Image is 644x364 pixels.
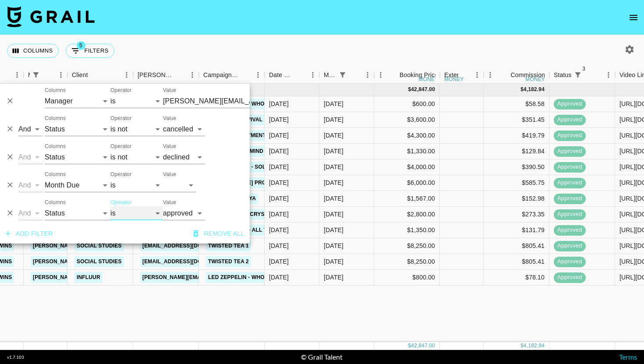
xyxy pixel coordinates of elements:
label: Value [163,115,176,122]
div: Campaign (Type) [203,67,239,84]
div: Month Due [324,67,336,84]
a: Terms [619,353,637,361]
div: 4,182.94 [524,86,545,93]
a: Led Zeppelin - Whole Lotta Love [206,99,308,110]
span: approved [554,116,586,124]
div: Sep '25 [324,147,343,155]
label: Value [163,171,176,178]
a: Social Studies [74,256,124,267]
div: Sep '25 [324,194,343,203]
select: Logic operator [18,150,42,164]
div: 15/09/2025 [269,273,289,282]
a: [EMAIL_ADDRESS][DOMAIN_NAME] [140,256,238,267]
div: 1 active filter [336,69,349,81]
button: Delete [4,206,17,219]
div: Sep '25 [324,178,343,187]
div: money [525,77,545,82]
div: Month Due [319,67,374,84]
span: approved [554,226,586,234]
div: $273.35 [484,207,549,223]
div: $8,250.00 [374,238,440,254]
div: $2,800.00 [374,207,440,223]
img: Grail Talent [7,6,95,27]
div: Sep '25 [324,241,343,250]
button: Menu [186,68,199,81]
div: [PERSON_NAME] [138,67,173,84]
span: approved [554,210,586,219]
a: [PERSON_NAME][EMAIL_ADDRESS][DOMAIN_NAME] [31,240,173,251]
button: Menu [120,68,133,81]
div: $ [408,342,411,350]
a: Influur [74,272,103,283]
button: Delete [4,122,17,135]
div: $6,000.00 [374,175,440,191]
label: Operator [110,115,131,122]
a: twisted tea 1 [206,240,251,251]
button: Remove all [190,226,248,242]
a: Social Studies [74,240,124,251]
div: $600.00 [374,96,440,112]
button: Sort [88,69,100,81]
div: money [444,77,464,82]
div: $8,250.00 [374,254,440,270]
div: 13/08/2025 [269,257,289,266]
div: Date Created [269,67,294,84]
button: Menu [484,68,497,81]
div: $152.98 [484,191,549,207]
button: Menu [54,68,67,81]
label: Value [163,143,176,150]
div: Date Created [265,67,319,84]
label: Operator [110,143,131,150]
button: Sort [584,69,596,81]
a: [PERSON_NAME][EMAIL_ADDRESS][PERSON_NAME][DOMAIN_NAME] [140,272,328,283]
div: $805.41 [484,254,549,270]
span: approved [554,100,586,108]
span: 3 [580,64,588,73]
div: $129.84 [484,144,549,159]
a: white out suvival september [206,114,300,125]
button: Show filters [30,69,42,81]
label: Value [163,87,176,94]
div: $800.00 [374,270,440,286]
div: $585.75 [484,175,549,191]
div: 27/08/2025 [269,115,289,124]
div: $4,300.00 [374,128,440,144]
div: 28/08/2025 [269,226,289,234]
button: Delete [4,178,17,191]
div: Manager [24,67,67,84]
button: Sort [349,69,361,81]
button: Menu [374,68,387,81]
label: Operator [110,199,131,206]
div: Booking Price [400,67,438,84]
span: approved [554,273,586,282]
button: Menu [11,68,24,81]
button: Sort [458,69,471,81]
div: © Grail Talent [301,353,343,361]
button: Sort [173,69,186,81]
div: Client [67,67,133,84]
div: 42,847.00 [411,342,435,350]
div: $1,330.00 [374,144,440,159]
div: 15/09/2025 [269,99,289,108]
button: Sort [42,69,54,81]
div: Sep '25 [324,210,343,219]
span: approved [554,147,586,155]
a: [PERSON_NAME][EMAIL_ADDRESS][DOMAIN_NAME] [31,256,173,267]
button: Add filter [2,226,57,242]
div: 12/08/2025 [269,163,289,171]
span: 5 [77,41,85,50]
div: $131.79 [484,223,549,238]
label: Columns [45,143,66,150]
div: $419.79 [484,128,549,144]
div: 1 active filter [30,69,42,81]
span: approved [554,258,586,266]
div: $351.45 [484,112,549,128]
span: approved [554,163,586,171]
div: $3,600.00 [374,112,440,128]
div: Booker [133,67,199,84]
div: 15/09/2025 [269,194,289,203]
div: Campaign (Type) [199,67,265,84]
div: $4,000.00 [374,159,440,175]
div: $58.58 [484,96,549,112]
label: Operator [110,171,131,178]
